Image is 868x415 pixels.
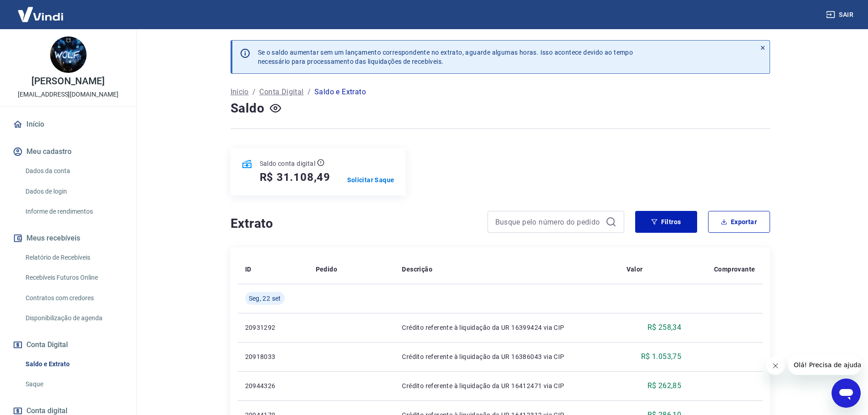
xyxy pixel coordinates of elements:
a: Saldo e Extrato [22,355,125,374]
p: Crédito referente à liquidação da UR 16412471 via CIP [402,381,611,390]
h4: Extrato [231,215,477,233]
h4: Saldo [231,99,265,118]
a: Início [231,87,249,97]
img: Vindi [11,0,70,28]
iframe: Botão para abrir a janela de mensagens [832,379,861,408]
p: ID [245,265,252,274]
button: Sair [824,6,857,23]
p: [EMAIL_ADDRESS][DOMAIN_NAME] [18,90,118,99]
a: Dados de login [22,182,125,201]
input: Busque pelo número do pedido [495,215,602,229]
button: Exportar [708,211,770,233]
p: Se o saldo aumentar sem um lançamento correspondente no extrato, aguarde algumas horas. Isso acon... [258,48,633,66]
a: Saque [22,375,125,394]
p: Pedido [316,265,337,274]
a: Conta Digital [259,87,303,97]
h5: R$ 31.108,49 [260,170,331,184]
p: 20931292 [245,323,301,332]
p: Comprovante [714,265,755,274]
span: Seg, 22 set [249,294,281,303]
a: Início [11,114,125,134]
a: Disponibilização de agenda [22,309,125,328]
a: Dados da conta [22,162,125,180]
a: Relatório de Recebíveis [22,248,125,267]
a: Contratos com credores [22,289,125,307]
p: [PERSON_NAME] [31,77,104,86]
button: Conta Digital [11,335,125,355]
p: / [308,87,311,97]
p: Crédito referente à liquidação da UR 16399424 via CIP [402,323,611,332]
iframe: Mensagem da empresa [788,355,861,375]
p: Saldo e Extrato [314,87,366,97]
p: Valor [627,265,643,274]
p: / [252,87,256,97]
span: Olá! Precisa de ajuda? [5,6,77,14]
p: 20944326 [245,381,301,390]
button: Filtros [635,211,697,233]
p: R$ 258,34 [647,322,682,333]
img: ede0af80-2e73-48d3-bf7f-3b27aaefe703.jpeg [50,36,87,73]
p: R$ 262,85 [647,380,682,391]
a: Solicitar Saque [347,175,395,184]
p: Crédito referente à liquidação da UR 16386043 via CIP [402,352,611,361]
iframe: Fechar mensagem [766,357,785,375]
a: Informe de rendimentos [22,202,125,221]
button: Meu cadastro [11,142,125,162]
button: Meus recebíveis [11,228,125,248]
p: 20918033 [245,352,301,361]
p: Descrição [402,265,432,274]
p: Saldo conta digital [260,159,316,168]
a: Recebíveis Futuros Online [22,268,125,287]
p: R$ 1.053,75 [641,351,681,362]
